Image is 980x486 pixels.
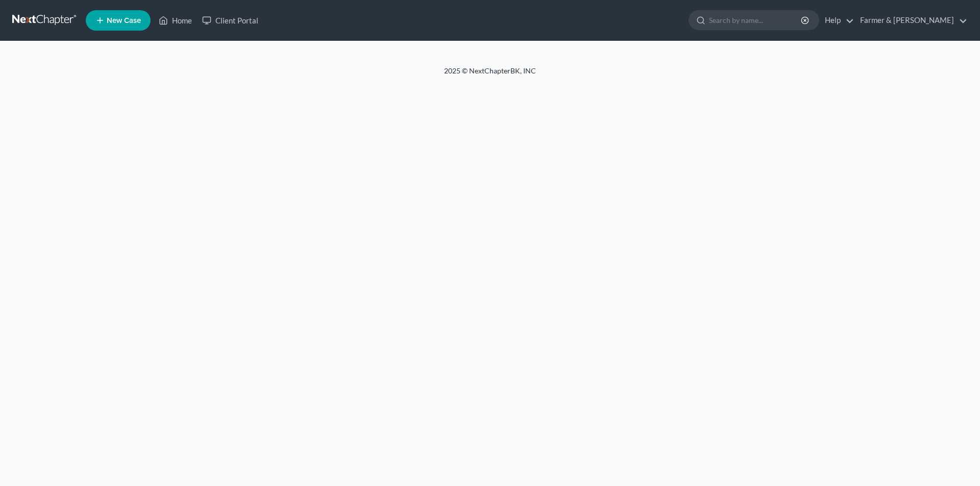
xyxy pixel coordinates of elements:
[709,11,802,30] input: Search by name...
[154,11,197,30] a: Home
[199,66,781,84] div: 2025 © NextChapterBK, INC
[197,11,263,30] a: Client Portal
[107,17,141,24] span: New Case
[855,11,967,30] a: Farmer & [PERSON_NAME]
[820,11,854,30] a: Help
